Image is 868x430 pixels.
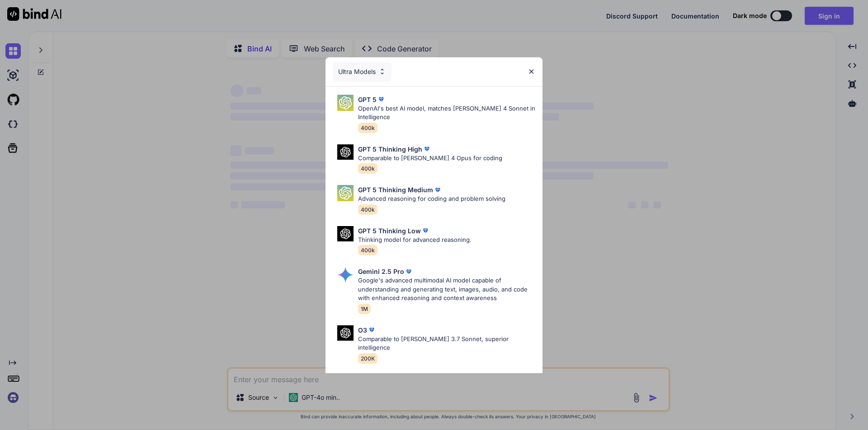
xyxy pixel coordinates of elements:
[358,194,505,203] p: Advanced reasoning for coding and problem solving
[422,144,431,153] img: premium
[404,267,413,276] img: premium
[358,276,535,303] p: Google's advanced multimodal AI model capable of understanding and generating text, images, audio...
[358,163,377,174] span: 400k
[337,95,354,111] img: Pick Models
[358,144,422,154] p: GPT 5 Thinking High
[421,226,430,235] img: premium
[358,154,502,163] p: Comparable to [PERSON_NAME] 4 Opus for coding
[367,325,376,334] img: premium
[358,236,472,245] p: Thinking model for advanced reasoning.
[358,204,377,215] span: 400k
[337,185,354,201] img: Pick Models
[337,325,354,341] img: Pick Models
[358,104,535,122] p: OpenAI's best AI model, matches [PERSON_NAME] 4 Sonnet in Intelligence
[333,62,392,82] div: Ultra Models
[358,304,371,314] span: 1M
[337,267,354,283] img: Pick Models
[358,185,433,194] p: GPT 5 Thinking Medium
[337,144,354,160] img: Pick Models
[358,245,377,255] span: 400k
[378,68,386,75] img: Pick Models
[358,123,377,133] span: 400k
[358,325,367,335] p: O3
[358,226,421,236] p: GPT 5 Thinking Low
[358,335,535,352] p: Comparable to [PERSON_NAME] 3.7 Sonnet, superior intelligence
[377,95,386,104] img: premium
[358,353,377,364] span: 200K
[358,267,404,276] p: Gemini 2.5 Pro
[337,226,354,242] img: Pick Models
[433,185,442,194] img: premium
[358,95,377,104] p: GPT 5
[528,68,535,75] img: close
